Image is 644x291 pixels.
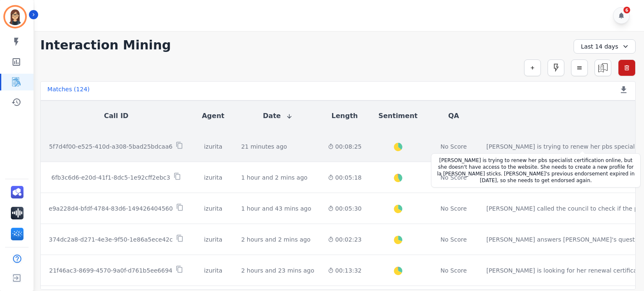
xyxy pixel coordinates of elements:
div: No Score [441,235,467,244]
div: 1 hour and 2 mins ago [241,173,307,182]
h1: Interaction Mining [40,38,171,53]
p: 374dc2a8-d271-4e3e-9f50-1e86a5ece42c [49,235,173,244]
div: [PERSON_NAME] is trying to renew her pbs specialist certification online, but she doesn't have ac... [436,157,635,184]
p: e9a228d4-bfdf-4784-83d6-149426404560 [49,204,173,213]
div: izurita [198,266,228,275]
div: No Score [441,204,467,213]
p: 21f46ac3-8699-4570-9a0f-d761b5ee6694 [49,266,172,275]
div: 6 [623,7,630,13]
div: 00:02:23 [328,235,362,244]
div: 00:08:25 [328,142,362,151]
div: No Score [441,142,467,151]
button: Agent [202,111,224,121]
div: No Score [441,266,467,275]
button: QA [448,111,459,121]
div: 2 hours and 2 mins ago [241,235,311,244]
div: Matches ( 124 ) [47,85,90,97]
div: Last 14 days [574,39,636,54]
p: 6fb3c6d6-e20d-41f1-8dc5-1e92cff2ebc3 [52,173,170,182]
div: izurita [198,142,228,151]
img: Bordered avatar [5,7,25,27]
div: 00:05:30 [328,204,362,213]
button: Call ID [104,111,128,121]
div: 00:13:32 [328,266,362,275]
div: izurita [198,204,228,213]
div: 21 minutes ago [241,142,287,151]
div: 1 hour and 43 mins ago [241,204,311,213]
div: izurita [198,235,228,244]
button: Length [332,111,358,121]
div: 2 hours and 23 mins ago [241,266,314,275]
div: 00:05:18 [328,173,362,182]
p: 5f7d4f00-e525-410d-a308-5bad25bdcaa6 [49,142,172,151]
div: izurita [198,173,228,182]
button: Sentiment [378,111,417,121]
button: Date [263,111,293,121]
